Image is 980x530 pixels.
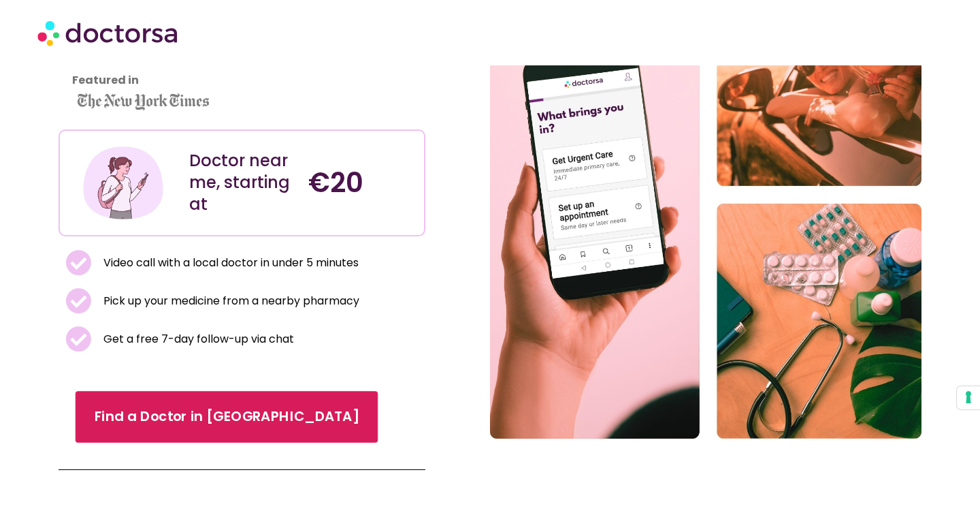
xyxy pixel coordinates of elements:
[72,72,139,88] strong: Featured in
[95,407,359,426] span: Find a Doctor in [GEOGRAPHIC_DATA]
[81,141,165,225] img: Illustration depicting a young woman in a casual outfit, engaged with her smartphone. She has a p...
[100,253,359,272] span: Video call with a local doctor in under 5 minutes
[76,391,378,443] a: Find a Doctor in [GEOGRAPHIC_DATA]
[100,330,294,349] span: Get a free 7-day follow-up via chat
[308,166,414,199] h4: €20
[957,386,980,409] button: Your consent preferences for tracking technologies
[189,150,295,215] div: Doctor near me, starting at
[100,292,359,311] span: Pick up your medicine from a nearby pharmacy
